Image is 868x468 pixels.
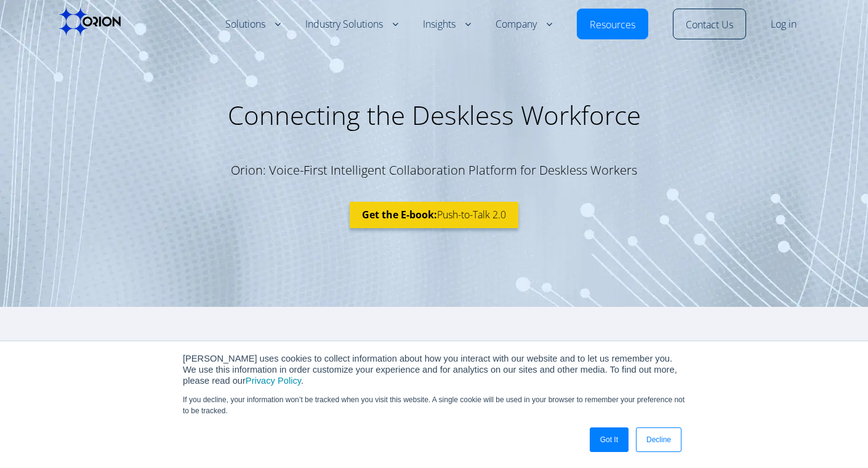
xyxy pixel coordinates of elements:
span: [PERSON_NAME] uses cookies to collect information about how you interact with our website and to ... [183,354,677,386]
img: Orion labs Black logo [59,7,121,36]
a: Got It [590,427,629,452]
a: Privacy Policy [246,376,301,386]
a: Insights [423,17,471,32]
a: Log in [771,17,797,32]
iframe: Chat Widget [806,409,868,468]
h6: Orion: Voice-First Intelligent Collaboration Platform for Deskless Workers [6,164,862,176]
b: Get the E-book: [362,208,437,221]
a: Resources [590,18,635,33]
p: If you decline, your information won’t be tracked when you visit this website. A single cookie wi... [183,394,685,416]
a: Solutions [225,17,281,32]
h1: Connecting the Deskless Workforce [6,99,862,131]
a: Company [496,17,552,32]
a: Decline [636,427,681,452]
a: Contact Us [686,18,733,33]
a: Industry Solutions [305,17,398,32]
a: Get the E-book:Push-to-Talk 2.0 [350,202,518,228]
